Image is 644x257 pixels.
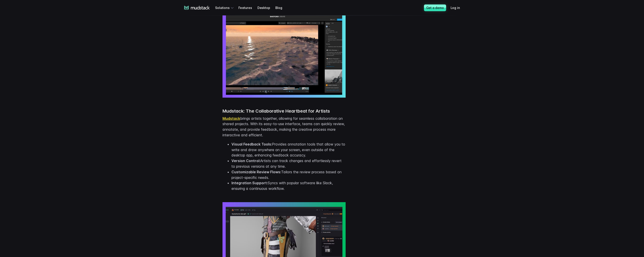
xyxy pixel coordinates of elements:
[231,181,268,185] strong: Integration Support:
[231,141,346,158] li: Provides annotation tools that allow you to write and draw anywhere on your screen, even outside ...
[215,4,235,12] div: Solutions
[231,158,260,163] strong: Version Control:
[231,158,346,169] li: Artists can track changes and effortlessly revert to previous versions at any time.
[231,142,272,146] strong: Visual Feedback Tools:
[257,4,276,12] a: Desktop
[238,4,257,12] a: Features
[184,6,210,10] a: mudstack logo
[223,108,330,114] strong: Mudstack: The Collaborative Heartbeat for Artists
[223,116,240,121] a: Mudstack
[231,169,346,180] li: Tailors the review process based on project-specific needs.
[451,4,465,12] a: Log in
[424,4,446,11] a: Get a demo
[231,170,281,174] strong: Customizable Review Flows:
[275,4,287,12] a: Blog
[223,116,346,138] p: brings artists together, allowing for seamless collaboration on shared projects. With its easy-to...
[231,180,346,191] li: Syncs with popular software like Slack, ensuring a continuous workflow.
